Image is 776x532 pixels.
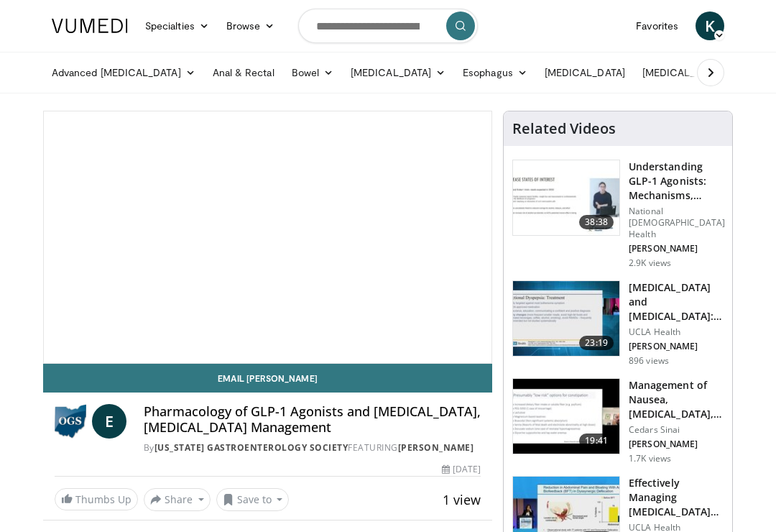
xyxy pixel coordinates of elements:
[43,364,492,393] a: Email [PERSON_NAME]
[218,12,284,40] a: Browse
[629,439,724,450] p: [PERSON_NAME]
[204,58,283,87] a: Anal & Rectal
[513,281,619,356] img: 65f4abe4-8851-4095-bf95-68cae67d5ccb.150x105_q85_crop-smart_upscale.jpg
[634,58,746,87] a: [MEDICAL_DATA]
[454,58,536,87] a: Esophagus
[144,441,481,454] div: By FEATURING
[154,441,348,454] a: [US_STATE] Gastroenterology Society
[342,58,454,87] a: [MEDICAL_DATA]
[52,19,128,33] img: VuMedi Logo
[443,491,481,508] span: 1 view
[629,378,724,421] h3: Management of Nausea, [MEDICAL_DATA], and Constipation in Pregnancy
[629,280,724,324] h3: [MEDICAL_DATA] and [MEDICAL_DATA]: Not So Black and White
[629,206,725,240] p: National [DEMOGRAPHIC_DATA] Health
[512,378,724,464] a: 19:41 Management of Nausea, [MEDICAL_DATA], and Constipation in Pregnancy Cedars Sinai [PERSON_NA...
[55,404,86,439] img: Ohio Gastroenterology Society
[55,488,138,510] a: Thumbs Up
[144,404,481,435] h4: Pharmacology of GLP-1 Agonists and [MEDICAL_DATA], [MEDICAL_DATA] Management
[216,488,290,511] button: Save to
[696,12,724,40] a: K
[629,243,725,254] p: [PERSON_NAME]
[512,160,724,269] a: 38:38 Understanding GLP-1 Agonists: Mechanisms, Efficacy, Safety, and Acce… National [DEMOGRAPHIC...
[579,434,614,448] span: 19:41
[513,379,619,454] img: 51017488-4c10-4926-9dc3-d6d3957cf75a.150x105_q85_crop-smart_upscale.jpg
[43,58,204,87] a: Advanced [MEDICAL_DATA]
[629,476,724,519] h3: Effectively Managing [MEDICAL_DATA] and Distension
[579,336,614,350] span: 23:19
[579,215,614,229] span: 38:38
[629,341,724,352] p: [PERSON_NAME]
[629,453,671,464] p: 1.7K views
[629,355,669,367] p: 896 views
[629,257,671,269] p: 2.9K views
[44,111,491,363] video-js: Video Player
[283,58,342,87] a: Bowel
[513,160,619,235] img: 10897e49-57d0-4dda-943f-d9cde9436bef.150x105_q85_crop-smart_upscale.jpg
[512,120,616,137] h4: Related Videos
[627,12,687,40] a: Favorites
[536,58,634,87] a: [MEDICAL_DATA]
[629,160,725,203] h3: Understanding GLP-1 Agonists: Mechanisms, Efficacy, Safety, and Acce…
[398,441,474,454] a: [PERSON_NAME]
[512,280,724,367] a: 23:19 [MEDICAL_DATA] and [MEDICAL_DATA]: Not So Black and White UCLA Health [PERSON_NAME] 896 views
[137,12,218,40] a: Specialties
[629,424,724,436] p: Cedars Sinai
[144,488,211,511] button: Share
[629,326,724,338] p: UCLA Health
[298,9,478,43] input: Search topics, interventions
[442,463,481,476] div: [DATE]
[92,404,126,439] a: E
